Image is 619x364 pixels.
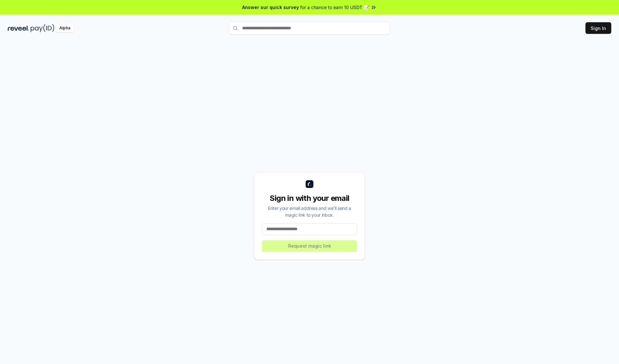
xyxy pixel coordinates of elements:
span: for a chance to earn 10 USDT 📝 [300,4,369,11]
div: Enter your email address and we’ll send a magic link to your inbox. [262,205,357,218]
img: reveel_dark [8,24,29,32]
button: Sign In [585,22,611,34]
span: Answer our quick survey [242,4,299,11]
img: pay_id [31,24,54,32]
div: Sign in with your email [262,193,357,203]
img: logo_small [306,180,313,188]
div: Alpha [56,24,74,32]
